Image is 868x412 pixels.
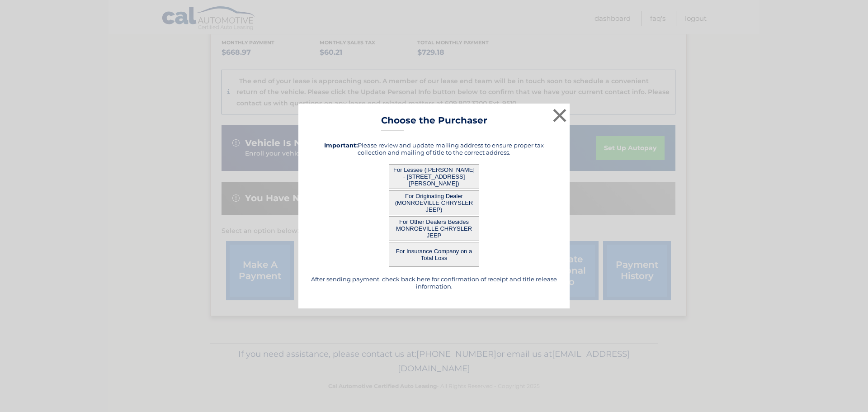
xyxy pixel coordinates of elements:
h5: After sending payment, check back here for confirmation of receipt and title release information. [310,275,558,290]
h5: Please review and update mailing address to ensure proper tax collection and mailing of title to ... [310,142,558,156]
h3: Choose the Purchaser [381,115,487,131]
strong: Important: [324,142,358,149]
button: For Insurance Company on a Total Loss [389,242,479,267]
button: × [551,106,569,124]
button: For Originating Dealer (MONROEVILLE CHRYSLER JEEP) [389,190,479,215]
button: For Lessee ([PERSON_NAME] - [STREET_ADDRESS][PERSON_NAME]) [389,164,479,189]
button: For Other Dealers Besides MONROEVILLE CHRYSLER JEEP [389,216,479,241]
